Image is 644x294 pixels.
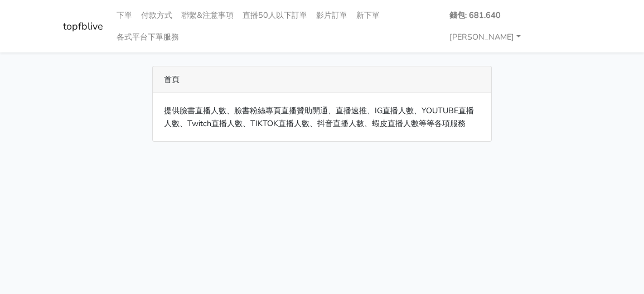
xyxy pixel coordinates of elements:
[312,4,352,26] a: 影片訂單
[153,66,492,93] div: 首頁
[112,26,183,48] a: 各式平台下單服務
[137,4,177,26] a: 付款方式
[352,4,384,26] a: 新下單
[449,9,501,21] strong: 錢包: 681.640
[153,93,492,141] div: 提供臉書直播人數、臉書粉絲專頁直播贊助開通、直播速推、IG直播人數、YOUTUBE直播人數、Twitch直播人數、TIKTOK直播人數、抖音直播人數、蝦皮直播人數等等各項服務
[112,4,137,26] a: 下單
[177,4,238,26] a: 聯繫&注意事項
[238,4,312,26] a: 直播50人以下訂單
[445,4,505,26] a: 錢包: 681.640
[445,26,525,48] a: [PERSON_NAME]
[63,16,103,37] a: topfblive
